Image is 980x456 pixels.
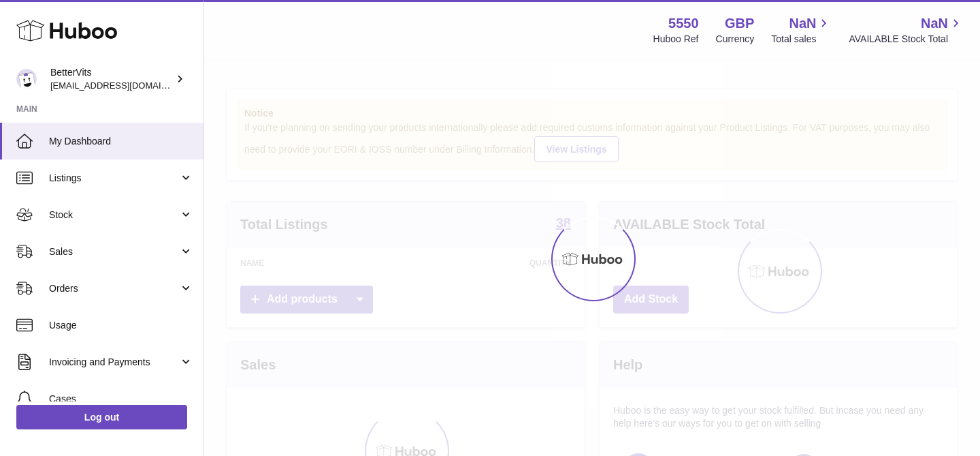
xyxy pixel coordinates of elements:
a: NaN AVAILABLE Stock Total [849,14,964,46]
span: Cases [49,393,193,406]
div: Currency [716,33,755,46]
strong: GBP [725,14,754,33]
span: Usage [49,319,193,332]
span: Listings [49,172,179,185]
span: NaN [789,14,816,33]
span: Total sales [771,33,832,46]
a: NaN Total sales [771,14,832,46]
span: Orders [49,282,179,295]
img: admin@bettervits.co.uk [16,69,37,89]
span: Invoicing and Payments [49,356,179,369]
span: Sales [49,245,179,258]
a: Log out [16,405,187,429]
strong: 5550 [668,14,699,33]
span: AVAILABLE Stock Total [849,33,964,46]
span: NaN [921,14,948,33]
span: My Dashboard [49,135,193,148]
div: BetterVits [50,66,173,92]
span: Stock [49,209,179,222]
span: [EMAIL_ADDRESS][DOMAIN_NAME] [50,80,200,91]
div: Huboo Ref [653,33,699,46]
